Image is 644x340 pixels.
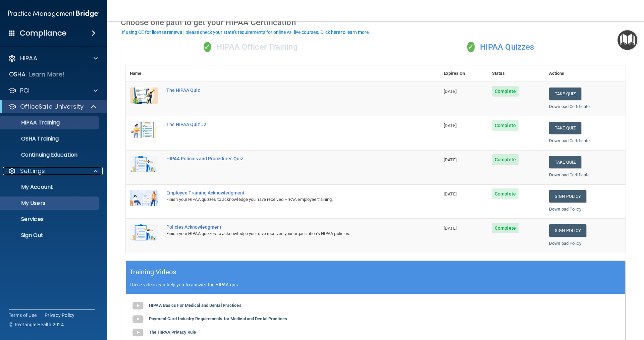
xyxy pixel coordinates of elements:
[444,123,457,128] span: [DATE]
[545,65,626,82] th: Actions
[8,7,99,20] img: PMB logo
[444,226,457,231] span: [DATE]
[121,13,631,32] div: Choose one path to get your HIPAA Certification
[4,200,96,207] p: My Users
[131,313,145,326] img: gray_youtube_icon.38fcd6cc.png
[29,70,65,78] p: Learn More!
[166,122,406,127] div: The HIPAA Quiz #2
[9,321,64,328] span: Ⓒ Rectangle Health 2024
[549,172,590,177] a: Download Certificate
[492,154,519,165] span: Complete
[20,167,45,175] p: Settings
[492,223,519,233] span: Complete
[528,292,636,319] iframe: Drift Widget Chat Controller
[8,103,97,111] a: OfficeSafe University
[4,119,60,126] p: HIPAA Training
[8,167,98,175] a: Settings
[20,87,30,95] p: PCI
[467,42,475,52] span: ✓
[20,103,84,111] p: OfficeSafe University
[204,42,211,52] span: ✓
[166,224,406,230] div: Policies Acknowledgment
[129,266,176,278] h5: Training Videos
[549,104,590,109] a: Download Certificate
[4,232,96,239] p: Sign Out
[618,30,637,50] button: Open Resource Center
[126,37,376,57] div: HIPAA Officer Training
[121,29,371,36] button: If using CE for license renewal, please check your state's requirements for online vs. live cours...
[9,312,37,319] a: Terms of Use
[488,65,545,82] th: Status
[444,89,457,94] span: [DATE]
[549,122,581,134] button: Take Quiz
[166,190,406,195] div: Employee Training Acknowledgment
[440,65,488,82] th: Expires On
[549,190,586,203] a: Sign Policy
[8,87,98,95] a: PCI
[4,135,59,142] p: OSHA Training
[549,241,581,246] a: Download Policy
[131,299,145,313] img: gray_youtube_icon.38fcd6cc.png
[131,326,145,339] img: gray_youtube_icon.38fcd6cc.png
[376,37,626,57] div: HIPAA Quizzes
[492,188,519,199] span: Complete
[9,70,26,78] p: OSHA
[444,157,457,162] span: [DATE]
[20,54,37,62] p: HIPAA
[4,216,96,223] p: Services
[166,156,406,161] div: HIPAA Policies and Procedures Quiz
[8,54,98,62] a: HIPAA
[444,191,457,196] span: [DATE]
[492,86,519,97] span: Complete
[4,184,96,190] p: My Account
[549,207,581,212] a: Download Policy
[549,224,586,237] a: Sign Policy
[492,120,519,131] span: Complete
[4,152,96,158] p: Continuing Education
[549,156,581,168] button: Take Quiz
[149,303,241,308] b: HIPAA Basics For Medical and Dental Practices
[166,230,406,238] div: Finish your HIPAA quizzes to acknowledge you have received your organization’s HIPAA policies.
[126,65,162,82] th: Name
[166,195,406,204] div: Finish your HIPAA quizzes to acknowledge you have received HIPAA employee training.
[549,88,581,100] button: Take Quiz
[549,138,590,143] a: Download Certificate
[149,316,287,321] b: Payment Card Industry Requirements for Medical and Dental Practices
[129,282,622,287] p: These videos can help you to answer the HIPAA quiz
[166,88,406,93] div: The HIPAA Quiz
[45,312,75,319] a: Privacy Policy
[149,330,196,335] b: The HIPAA Privacy Rule
[20,29,66,38] h4: Compliance
[122,30,370,35] div: If using CE for license renewal, please check your state's requirements for online vs. live cours...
